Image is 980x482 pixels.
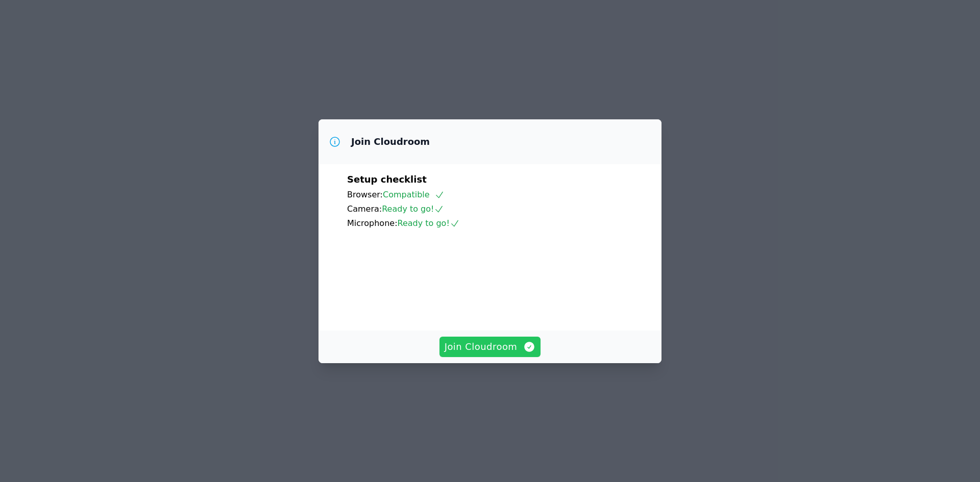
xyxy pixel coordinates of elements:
[351,136,430,148] h3: Join Cloudroom
[383,190,445,199] span: Compatible
[347,218,398,228] span: Microphone:
[347,190,383,199] span: Browser:
[398,218,460,228] span: Ready to go!
[382,204,444,214] span: Ready to go!
[347,204,382,214] span: Camera:
[439,337,541,357] button: Join Cloudroom
[347,174,427,185] span: Setup checklist
[445,340,536,354] span: Join Cloudroom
